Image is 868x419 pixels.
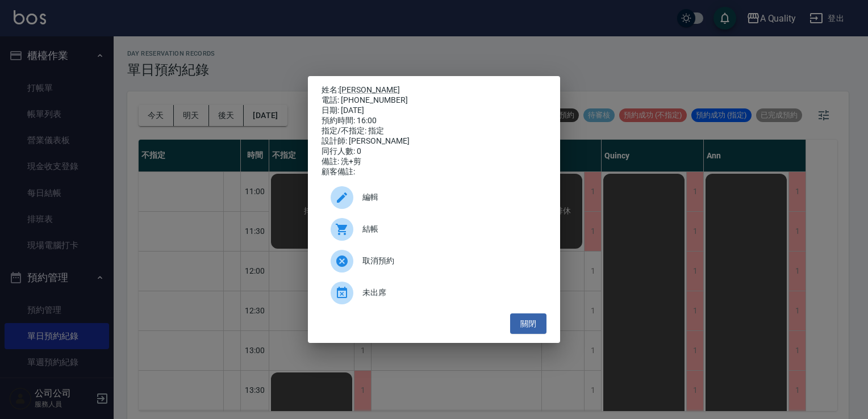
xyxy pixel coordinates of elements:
div: 取消預約 [322,245,546,277]
div: 顧客備註: [322,167,546,177]
div: 日期: [DATE] [322,106,546,116]
button: 關閉 [510,313,546,334]
a: 結帳 [322,213,546,245]
div: 預約時間: 16:00 [322,116,546,126]
div: 未出席 [322,277,546,309]
div: 備註: 洗+剪 [322,157,546,167]
p: 姓名: [322,85,546,95]
span: 編輯 [362,191,537,203]
div: 設計師: [PERSON_NAME] [322,136,546,146]
div: 同行人數: 0 [322,146,546,157]
a: [PERSON_NAME] [339,85,400,94]
div: 指定/不指定: 指定 [322,126,546,136]
span: 結帳 [362,223,537,235]
span: 未出席 [362,287,537,299]
div: 電話: [PHONE_NUMBER] [322,95,546,106]
div: 編輯 [322,182,546,213]
span: 取消預約 [362,255,537,267]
